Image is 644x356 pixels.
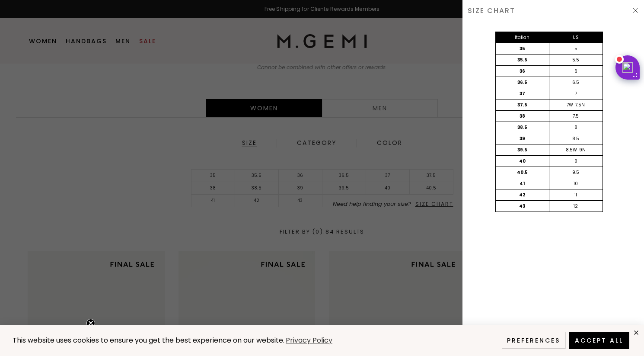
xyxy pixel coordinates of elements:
[549,201,603,212] div: 12
[567,102,573,109] div: 7W
[496,156,549,167] div: 40
[549,156,603,167] div: 9
[549,167,603,178] div: 9.5
[549,55,603,65] div: 5.5
[496,99,549,110] div: 37.5
[569,332,629,349] button: Accept All
[496,122,549,133] div: 38.5
[496,88,549,99] div: 37
[496,66,549,77] div: 36
[549,178,603,189] div: 10
[549,122,603,133] div: 8
[575,102,585,109] div: 7.5N
[549,111,603,122] div: 7.5
[496,77,549,88] div: 36.5
[496,201,549,212] div: 43
[284,335,334,346] a: Privacy Policy (opens in a new tab)
[502,332,565,349] button: Preferences
[633,329,640,336] div: close
[549,77,603,88] div: 6.5
[496,133,549,144] div: 39
[496,144,549,155] div: 39.5
[549,43,603,54] div: 5
[496,167,549,178] div: 40.5
[566,147,577,154] div: 8.5W
[549,32,603,43] div: US
[579,147,586,154] div: 9N
[549,133,603,144] div: 8.5
[496,43,549,54] div: 35
[549,66,603,77] div: 6
[632,7,639,14] img: Hide Drawer
[496,189,549,200] div: 42
[496,32,549,43] div: Italian
[549,88,603,99] div: 7
[496,111,549,122] div: 38
[496,55,549,65] div: 35.5
[13,335,284,345] span: This website uses cookies to ensure you get the best experience on our website.
[549,189,603,200] div: 11
[496,178,549,189] div: 41
[86,319,95,327] button: Close teaser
